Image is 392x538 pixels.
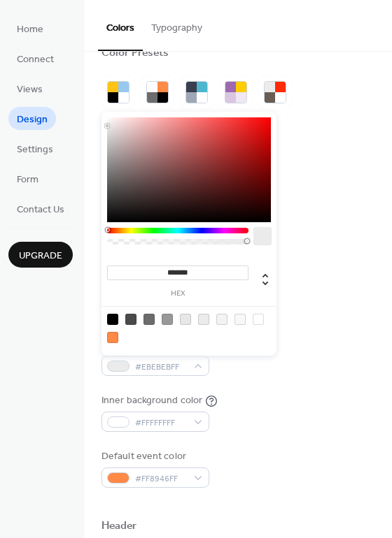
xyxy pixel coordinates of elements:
span: Views [17,82,43,97]
button: Upgrade [8,242,73,268]
div: Color Presets [101,46,169,61]
a: Settings [8,137,62,160]
span: #FF8946FF [135,472,187,486]
span: #FFFFFFFF [135,416,187,430]
span: Contact Us [17,203,64,217]
div: rgb(255, 255, 255) [253,314,264,325]
a: Views [8,77,51,100]
a: Contact Us [8,197,73,220]
div: rgb(235, 235, 235) [198,314,209,325]
span: Connect [17,52,54,67]
div: rgb(231, 231, 231) [180,314,191,325]
span: Home [17,22,43,37]
a: Form [8,167,47,190]
div: rgb(243, 243, 243) [216,314,227,325]
div: Header [101,519,137,534]
a: Home [8,17,52,40]
div: rgb(108, 108, 108) [143,314,155,325]
span: Upgrade [19,249,62,263]
span: Settings [17,143,53,157]
span: #EBEBEBFF [135,360,187,375]
div: rgb(74, 74, 74) [125,314,136,325]
span: Design [17,112,48,127]
div: Inner background color [101,393,202,408]
div: Default event color [101,449,206,464]
div: rgb(248, 248, 248) [234,314,246,325]
div: rgb(255, 137, 70) [107,332,118,343]
label: hex [107,290,248,298]
span: Form [17,173,38,187]
a: Connect [8,47,62,70]
a: Design [8,107,56,130]
div: rgb(153, 153, 153) [162,314,173,325]
div: rgb(0, 0, 0) [107,314,118,325]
